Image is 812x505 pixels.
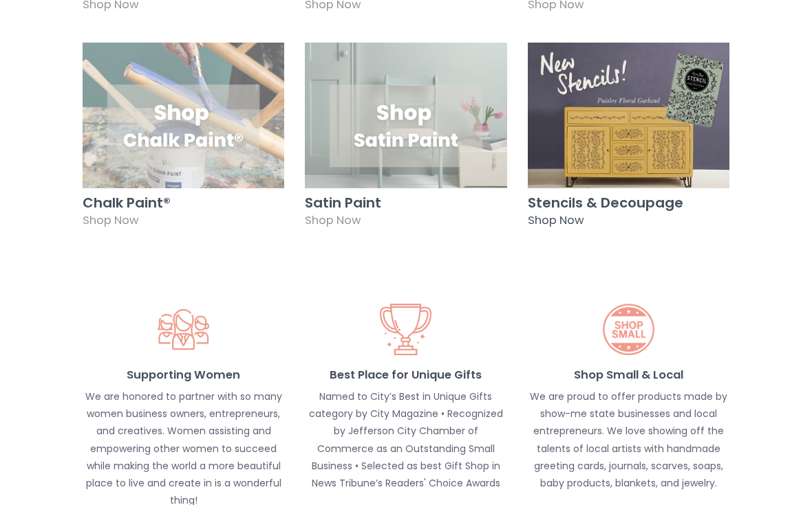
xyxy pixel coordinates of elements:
img: Supporting Women [158,304,209,355]
img: Satin Paint [305,43,506,188]
img: Stencils & Decoupage [528,43,729,188]
a: Chalk Paint® Shop Now [83,43,284,238]
a: Stencils & Decoupage Shop Now [528,43,729,238]
span: Shop Now [528,212,584,228]
a: Satin Paint Shop Now [305,43,506,238]
h3: Stencils & Decoupage [528,195,729,210]
p: We are proud to offer products made by show-me state businesses and local entrepreneurs. We love ... [528,388,729,492]
img: Chalk Paint® [83,43,284,188]
h3: Satin Paint [305,195,506,210]
h3: Chalk Paint® [83,195,284,210]
h4: Supporting Women [83,369,284,381]
span: Shop Now [305,212,361,228]
h4: Shop Small & Local [528,369,729,381]
span: Shop Now [83,212,138,228]
img: Best Place for Unique Gifts [380,304,431,355]
img: Shop Small & Local [603,304,654,355]
p: Named to City’s Best in Unique Gifts category by City Magazine • Recognized by Jefferson City Cha... [305,388,506,492]
h4: Best Place for Unique Gifts [305,369,506,381]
